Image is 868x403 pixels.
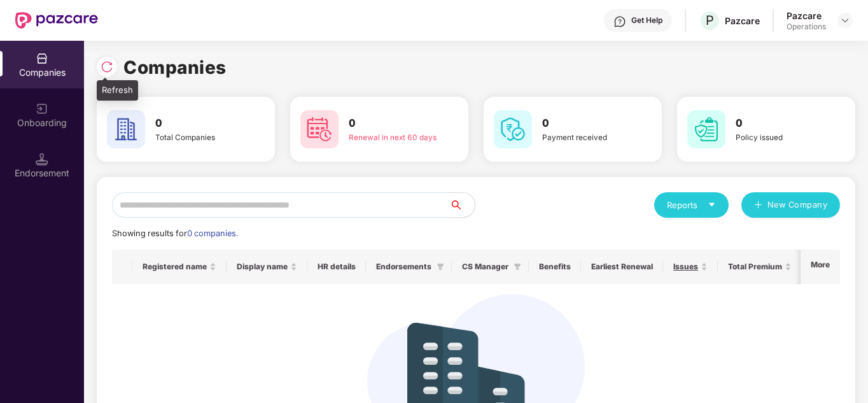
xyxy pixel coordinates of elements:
img: svg+xml;base64,PHN2ZyBpZD0iUmVsb2FkLTMyeDMyIiB4bWxucz0iaHR0cDovL3d3dy53My5vcmcvMjAwMC9zdmciIHdpZH... [101,60,113,73]
div: Renewal in next 60 days [349,132,437,143]
th: Registered name [132,250,227,284]
span: Showing results for [112,229,238,238]
th: Earliest Renewal [581,250,663,284]
div: Reports [667,199,716,211]
span: filter [514,263,521,271]
span: New Company [767,199,828,211]
img: svg+xml;base64,PHN2ZyB4bWxucz0iaHR0cDovL3d3dy53My5vcmcvMjAwMC9zdmciIHdpZHRoPSI2MCIgaGVpZ2h0PSI2MC... [687,110,725,148]
span: Display name [237,262,288,272]
button: search [449,192,475,218]
div: Total Companies [155,132,243,143]
button: plusNew Company [741,192,840,218]
img: svg+xml;base64,PHN2ZyBpZD0iRHJvcGRvd24tMzJ4MzIiIHhtbG5zPSJodHRwOi8vd3d3LnczLm9yZy8yMDAwL3N2ZyIgd2... [840,15,850,25]
span: plus [754,201,762,211]
div: Operations [787,22,826,32]
h3: 0 [736,115,823,132]
span: filter [511,259,524,274]
th: Issues [663,250,718,284]
img: svg+xml;base64,PHN2ZyB3aWR0aD0iMTQuNSIgaGVpZ2h0PSIxNC41IiB2aWV3Qm94PSIwIDAgMTYgMTYiIGZpbGw9Im5vbm... [36,153,48,166]
th: Total Premium [718,250,802,284]
h3: 0 [542,115,630,132]
span: Total Premium [728,262,782,272]
img: New Pazcare Logo [15,12,98,29]
div: Policy issued [736,132,823,143]
span: 0 companies. [187,229,238,238]
h1: Companies [123,53,227,81]
span: CS Manager [462,262,508,272]
span: P [706,13,714,28]
div: Refresh [97,80,138,101]
th: Benefits [529,250,581,284]
div: Get Help [631,15,662,25]
span: filter [437,263,444,271]
span: Issues [673,262,698,272]
img: svg+xml;base64,PHN2ZyB4bWxucz0iaHR0cDovL3d3dy53My5vcmcvMjAwMC9zdmciIHdpZHRoPSI2MCIgaGVpZ2h0PSI2MC... [300,110,339,148]
img: svg+xml;base64,PHN2ZyBpZD0iQ29tcGFuaWVzIiB4bWxucz0iaHR0cDovL3d3dy53My5vcmcvMjAwMC9zdmciIHdpZHRoPS... [36,52,48,65]
th: HR details [307,250,366,284]
h3: 0 [349,115,437,132]
span: caret-down [708,201,716,209]
div: Pazcare [725,15,760,27]
img: svg+xml;base64,PHN2ZyB3aWR0aD0iMjAiIGhlaWdodD0iMjAiIHZpZXdCb3g9IjAgMCAyMCAyMCIgZmlsbD0ibm9uZSIgeG... [36,103,48,115]
span: search [449,200,475,210]
span: Registered name [143,262,207,272]
th: More [801,250,840,284]
span: Endorsements [376,262,431,272]
h3: 0 [155,115,243,132]
img: svg+xml;base64,PHN2ZyB4bWxucz0iaHR0cDovL3d3dy53My5vcmcvMjAwMC9zdmciIHdpZHRoPSI2MCIgaGVpZ2h0PSI2MC... [494,110,532,148]
img: svg+xml;base64,PHN2ZyB4bWxucz0iaHR0cDovL3d3dy53My5vcmcvMjAwMC9zdmciIHdpZHRoPSI2MCIgaGVpZ2h0PSI2MC... [107,110,145,148]
th: Display name [227,250,307,284]
div: Payment received [542,132,630,143]
span: filter [434,259,447,274]
div: Pazcare [787,10,826,22]
img: svg+xml;base64,PHN2ZyBpZD0iSGVscC0zMngzMiIgeG1sbnM9Imh0dHA6Ly93d3cudzMub3JnLzIwMDAvc3ZnIiB3aWR0aD... [613,15,626,28]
